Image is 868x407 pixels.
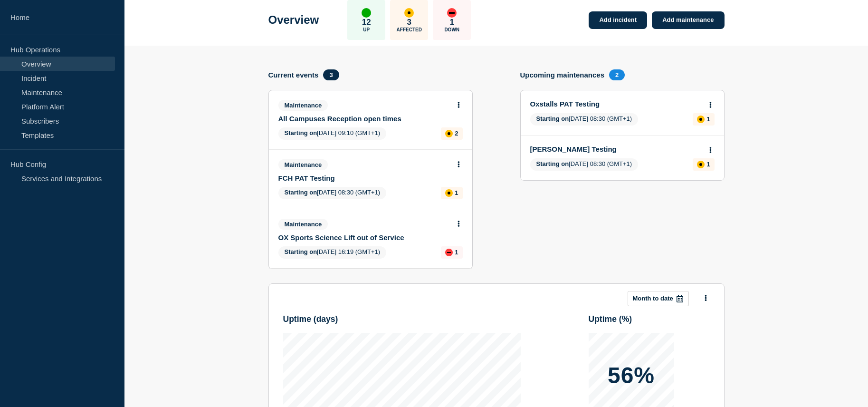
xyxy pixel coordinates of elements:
[706,116,710,123] p: 1
[447,8,457,18] div: down
[407,18,411,27] p: 3
[278,233,450,242] a: OX Sports Science Lift out of Service
[530,158,639,171] span: [DATE] 08:30 (GMT+1)
[323,69,339,80] span: 3
[278,100,328,111] span: Maintenance
[363,27,370,32] p: Up
[445,130,453,137] div: affected
[285,248,317,255] span: Starting on
[278,115,450,123] a: All Campuses Reception open times
[278,187,387,199] span: [DATE] 08:30 (GMT+1)
[278,159,328,170] span: Maintenance
[445,249,453,256] div: down
[362,8,371,18] div: up
[362,18,371,27] p: 12
[520,71,605,79] h4: Upcoming maintenances
[608,364,655,387] p: 56%
[530,113,639,126] span: [DATE] 08:30 (GMT+1)
[697,161,705,168] div: affected
[530,145,702,153] a: [PERSON_NAME] Testing
[397,27,422,32] p: Affected
[628,291,689,306] button: Month to date
[278,174,450,182] a: FCH PAT Testing
[278,246,387,259] span: [DATE] 16:19 (GMT+1)
[278,219,328,230] span: Maintenance
[589,11,647,29] a: Add incident
[706,161,710,168] p: 1
[285,129,317,136] span: Starting on
[697,116,705,123] div: affected
[633,295,673,302] p: Month to date
[652,11,724,29] a: Add maintenance
[444,27,459,32] p: Down
[404,8,414,18] div: affected
[450,18,454,27] p: 1
[283,314,338,324] h3: Uptime ( days )
[536,115,569,122] span: Starting on
[455,189,458,196] p: 1
[278,127,387,140] span: [DATE] 09:10 (GMT+1)
[445,189,453,197] div: affected
[589,314,632,324] h3: Uptime ( % )
[268,71,319,79] h4: Current events
[285,189,317,196] span: Starting on
[609,69,625,80] span: 2
[268,13,319,27] h1: Overview
[455,130,458,137] p: 2
[536,160,569,167] span: Starting on
[530,100,702,108] a: Oxstalls PAT Testing
[455,249,458,256] p: 1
